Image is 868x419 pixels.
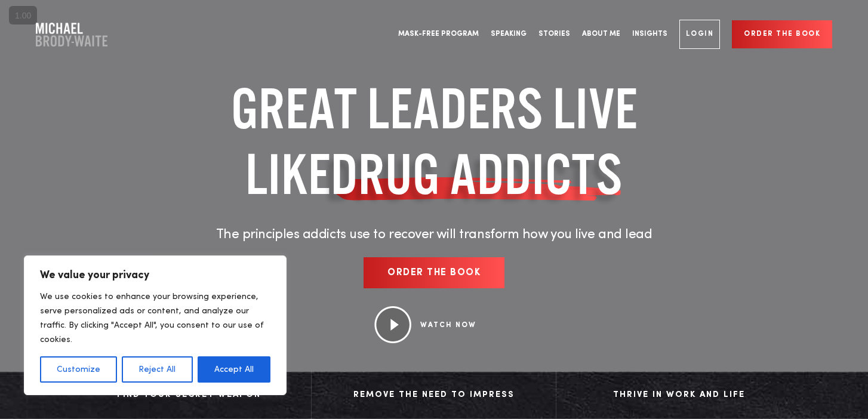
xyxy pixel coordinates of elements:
div: Thrive in Work and Life [568,386,789,404]
a: Speaking [485,12,533,57]
div: We value your privacy [24,255,287,395]
a: Order the book [732,20,832,48]
button: Accept All [198,356,270,383]
span: The principles addicts use to recover will transform how you live and lead [216,228,652,241]
a: Mask-Free Program [392,12,485,57]
img: Play [374,306,411,343]
a: Order the book [364,257,504,288]
p: We value your privacy [40,268,270,282]
p: We use cookies to enhance your browsing experience, serve personalized ads or content, and analyz... [40,289,270,347]
div: Find Your Secret Weapon [79,386,299,404]
span: DRUG ADDICTS [331,141,623,207]
a: Insights [626,12,673,57]
a: Company Logo Company Logo [36,23,107,47]
div: Remove The Need to Impress [324,386,544,404]
a: About Me [576,12,626,57]
h1: GREAT LEADERS LIVE LIKE [156,76,712,207]
button: Reject All [122,356,192,383]
span: Order the book [387,268,481,278]
a: WATCH NOW [420,322,476,329]
button: Customize [40,356,117,383]
a: Stories [533,12,576,57]
a: Login [679,20,721,49]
